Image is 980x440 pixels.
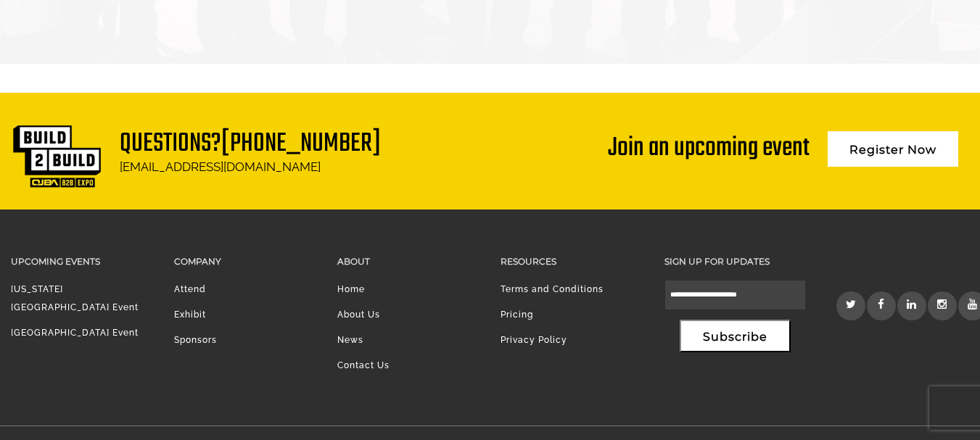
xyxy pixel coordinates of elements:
[221,123,381,165] a: [PHONE_NUMBER]
[120,159,321,174] a: [EMAIL_ADDRESS][DOMAIN_NAME]
[337,284,365,294] a: Home
[828,131,958,167] a: Register Now
[174,253,316,270] h3: Company
[664,253,806,270] h3: Sign up for updates
[608,124,810,162] div: Join an upcoming event
[337,310,380,320] a: About Us
[337,253,479,270] h3: About
[501,253,642,270] h3: Resources
[11,284,139,312] a: [US_STATE][GEOGRAPHIC_DATA] Event
[11,328,139,338] a: [GEOGRAPHIC_DATA] Event
[174,310,206,320] a: Exhibit
[174,284,206,294] a: Attend
[174,335,217,345] a: Sponsors
[11,253,152,270] h3: Upcoming Events
[501,284,604,294] a: Terms and Conditions
[120,131,381,157] h1: Questions?
[337,360,390,370] a: Contact Us
[680,320,791,352] button: Subscribe
[501,335,567,345] a: Privacy Policy
[337,335,363,345] a: News
[501,310,533,320] a: Pricing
